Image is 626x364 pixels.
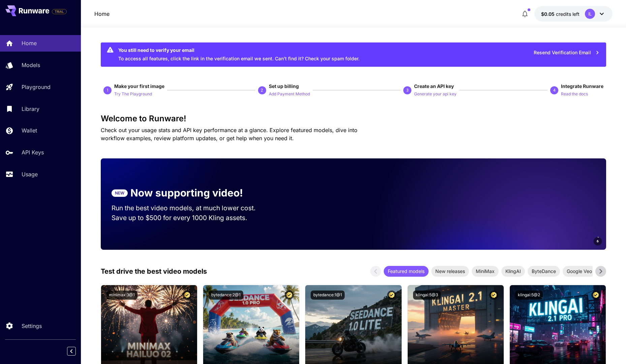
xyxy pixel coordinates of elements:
[501,268,525,275] span: KlingAI
[106,291,137,300] button: minimax:3@1
[114,83,164,89] span: Make your first image
[112,213,269,223] p: Save up to $500 for every 1000 Kling assets.
[563,266,596,277] div: Google Veo
[72,345,81,357] div: Collapse sidebar
[183,291,192,300] button: Certified Model – Vetted for best performance and includes a commercial license.
[534,6,613,22] button: $0.05IL
[22,83,51,91] p: Playground
[22,322,42,330] p: Settings
[515,291,543,300] button: klingai:5@2
[413,291,441,300] button: klingai:5@3
[106,87,109,93] p: 1
[269,90,310,98] button: Add Payment Method
[22,170,38,178] p: Usage
[561,83,603,89] span: Integrate Runware
[22,61,40,69] p: Models
[118,47,359,54] div: You still need to verify your email
[414,83,454,89] span: Create an API key
[553,87,556,93] p: 4
[94,10,109,18] nav: breadcrumb
[269,83,299,89] span: Set up billing
[556,11,580,17] span: credits left
[22,126,37,134] p: Wallet
[489,291,498,300] button: Certified Model – Vetted for best performance and includes a commercial license.
[114,91,152,97] p: Try The Playground
[406,87,409,93] p: 3
[261,87,263,93] p: 2
[597,239,599,244] span: 6
[384,268,429,275] span: Featured models
[101,266,207,276] p: Test drive the best video models
[22,39,37,47] p: Home
[52,9,66,14] span: TRIAL
[528,268,560,275] span: ByteDance
[115,190,124,196] p: NEW
[101,114,606,123] h3: Welcome to Runware!
[528,266,560,277] div: ByteDance
[431,266,469,277] div: New releases
[22,148,44,156] p: API Keys
[311,291,345,300] button: bytedance:1@1
[591,291,600,300] button: Certified Model – Vetted for best performance and includes a commercial license.
[94,10,109,18] a: Home
[384,266,429,277] div: Featured models
[22,105,39,113] p: Library
[541,11,556,17] span: $0.05
[414,90,457,98] button: Generate your api key
[387,291,396,300] button: Certified Model – Vetted for best performance and includes a commercial license.
[530,46,603,60] button: Resend Verification Email
[269,91,310,97] p: Add Payment Method
[585,9,595,19] div: IL
[114,90,152,98] button: Try The Playground
[414,91,457,97] p: Generate your api key
[209,291,243,300] button: bytedance:2@1
[561,91,588,97] p: Read the docs
[541,10,580,18] div: $0.05
[563,268,596,275] span: Google Veo
[118,44,359,65] div: To access all features, click the link in the verification email we sent. Can’t find it? Check yo...
[101,127,357,142] span: Check out your usage stats and API key performance at a glance. Explore featured models, dive int...
[67,347,76,356] button: Collapse sidebar
[285,291,294,300] button: Certified Model – Vetted for best performance and includes a commercial license.
[472,268,499,275] span: MiniMax
[431,268,469,275] span: New releases
[472,266,499,277] div: MiniMax
[501,266,525,277] div: KlingAI
[130,185,243,201] p: Now supporting video!
[561,90,588,98] button: Read the docs
[112,203,269,213] p: Run the best video models, at much lower cost.
[52,7,67,16] span: Add your payment card to enable full platform functionality.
